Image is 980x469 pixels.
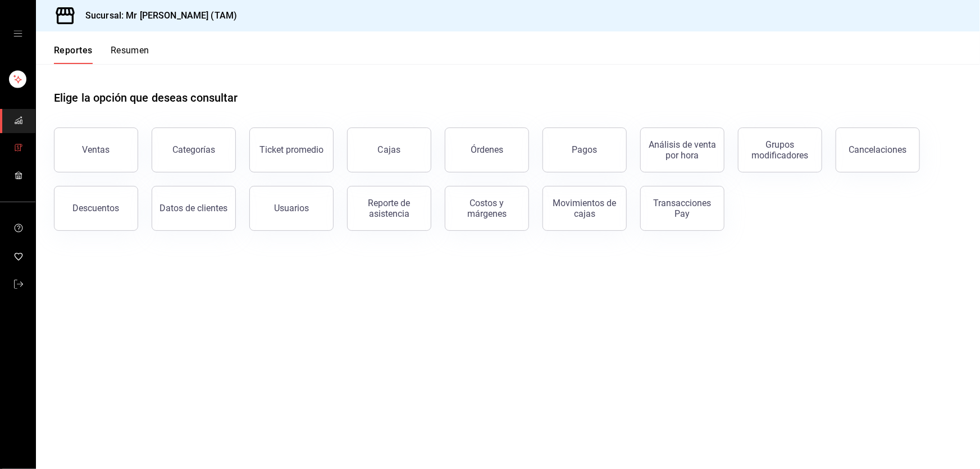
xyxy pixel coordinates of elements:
[347,128,431,172] a: Cajas
[445,186,529,231] button: Costos y márgenes
[54,89,238,106] h1: Elige la opción que deseas consultar
[83,144,110,155] div: Ventas
[274,203,309,213] div: Usuarios
[111,45,149,64] button: Resumen
[249,186,334,231] button: Usuarios
[249,128,334,172] button: Ticket promedio
[152,128,236,172] button: Categorías
[160,203,228,213] div: Datos de clientes
[640,186,724,231] button: Transacciones Pay
[54,186,138,231] button: Descuentos
[54,45,93,64] button: Reportes
[471,144,503,155] div: Órdenes
[172,144,215,155] div: Categorías
[452,198,522,219] div: Costos y márgenes
[640,128,724,172] button: Análisis de venta por hora
[259,144,323,155] div: Ticket promedio
[745,139,815,161] div: Grupos modificadores
[648,198,717,219] div: Transacciones Pay
[445,128,529,172] button: Órdenes
[76,9,237,22] h3: Sucursal: Mr [PERSON_NAME] (TAM)
[836,128,920,172] button: Cancelaciones
[543,186,627,231] button: Movimientos de cajas
[54,45,149,64] div: navigation tabs
[378,143,401,157] div: Cajas
[354,198,424,219] div: Reporte de asistencia
[54,128,138,172] button: Ventas
[13,29,22,38] button: open drawer
[543,128,627,172] button: Pagos
[572,144,598,155] div: Pagos
[550,198,619,219] div: Movimientos de cajas
[849,144,907,155] div: Cancelaciones
[152,186,236,231] button: Datos de clientes
[347,186,431,231] button: Reporte de asistencia
[738,128,822,172] button: Grupos modificadores
[73,203,120,213] div: Descuentos
[648,139,717,161] div: Análisis de venta por hora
